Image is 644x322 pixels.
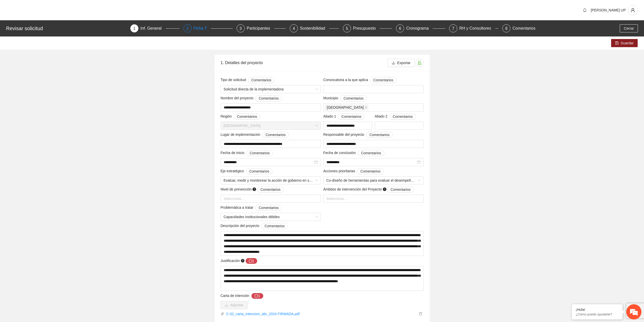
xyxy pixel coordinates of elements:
[388,59,415,67] button: downloadExportar
[323,132,393,138] span: Responsable del proyecto
[327,105,364,110] span: [GEOGRAPHIC_DATA]
[246,168,273,174] button: Eje estratégico
[323,113,365,120] span: Aliado 1
[396,24,445,32] div: 6Cronograma
[83,3,95,15] div: Minimizar ventana de chat en vivo
[255,95,282,101] button: Nombre del proyecto
[581,8,589,12] span: bell
[290,24,339,32] div: 4Sostenibilidad
[397,60,411,66] span: Exportar
[241,259,244,262] span: question-circle
[373,77,393,83] span: Comentarios
[260,187,280,192] span: Comentarios
[221,312,224,316] span: paper-clip
[262,132,289,138] button: Lugar de implementación
[261,223,288,229] button: Descripción del proyecto
[221,55,388,70] div: 1. Detalles del proyecto
[323,95,367,101] span: Municipio
[246,150,273,156] button: Fecha de inicio
[186,26,189,31] span: 2
[452,26,454,31] span: 7
[343,96,363,101] span: Comentarios
[357,168,384,174] button: Acciones prioritarias
[366,132,393,138] button: Responsable del proyecto
[326,177,421,184] span: Co-diseño de herramientas para evaluar el desempeño de la autoridad orientada a resultados
[459,24,495,32] div: RH y Consultores
[624,26,634,31] span: Cerrar
[343,24,392,32] div: 5Presupuesto
[266,132,286,138] span: Comentarios
[620,24,638,32] button: Cerrar
[221,95,282,101] span: Nombre del proyecto
[234,113,260,120] button: Región
[300,24,329,32] div: Sostenibilidad
[383,187,386,191] span: question-circle
[389,113,416,120] button: Aliado 2
[194,24,211,32] div: Ficha T
[248,77,275,83] button: Tipo de solicitud
[224,311,418,317] a: C-02_carta_intencion_abr_2024 FIRMADA.pdf
[576,308,619,312] div: ¡Hola!
[387,186,414,193] button: Ámbitos de intervención del Proyecto question-circle
[502,24,535,32] div: 8Comentarios
[416,61,423,65] span: unlock
[140,24,166,32] div: Inf. General
[576,312,619,316] p: ¿Cómo puedo ayudarte?
[346,26,348,31] span: 5
[416,59,424,67] button: unlock
[224,213,318,221] span: Capacidades institucionales débiles
[224,177,318,184] span: Evaluar, medir y monitorear la acción de gobierno en seguridad y justicia
[245,258,258,264] button: Justificación question-circle
[628,5,638,15] button: user
[370,77,397,83] button: Convocatoria a la que aplica
[418,311,424,317] button: delete
[361,150,381,156] span: Comentarios
[221,132,289,138] span: Lugar de implementación
[338,113,365,120] button: Aliado 1
[628,8,638,12] span: user
[247,24,274,32] div: Participantes
[255,205,282,211] button: Problemática a tratar
[221,223,288,229] span: Descripción del proyecto
[253,187,256,191] span: question-circle
[259,96,279,101] span: Comentarios
[221,77,275,83] span: Tipo de solicitud
[505,26,508,31] span: 8
[221,301,247,309] button: uploadAdjuntar
[325,104,369,110] span: Chihuahua
[237,114,257,119] span: Comentarios
[369,132,389,138] span: Comentarios
[621,40,634,46] span: Guardar
[512,24,535,32] div: Comentarios
[365,106,367,109] span: close
[390,187,410,192] span: Comentarios
[360,168,380,174] span: Comentarios
[418,312,423,316] span: delete
[221,150,273,156] span: Fecha de inicio
[375,113,416,120] span: Aliado 2
[358,150,384,156] button: Fecha de conclusión
[323,186,414,193] span: Ámbitos de intervención del Proyecto
[240,26,242,31] span: 3
[221,293,263,299] span: Carta de intención
[133,26,136,31] span: 1
[249,168,269,174] span: Comentarios
[255,294,258,298] span: message
[224,85,318,93] span: Solicitud directa de la implementadora
[130,24,179,32] div: 1Inf. General
[251,77,271,83] span: Comentarios
[26,26,85,32] div: Chatee con nosotros ahora
[340,95,367,101] button: Municipio
[221,205,282,211] span: Problemática a tratar
[221,168,273,174] span: Eje estratégico
[224,122,318,129] span: Chihuahua
[341,114,361,119] span: Comentarios
[392,61,395,65] span: download
[406,24,433,32] div: Cronograma
[591,8,626,12] span: [PERSON_NAME] UP
[237,24,286,32] div: 3Participantes
[257,186,284,193] button: Nivel de prevención question-circle
[353,24,380,32] div: Presupuesto
[293,26,295,31] span: 4
[449,24,498,32] div: 7RH y Consultores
